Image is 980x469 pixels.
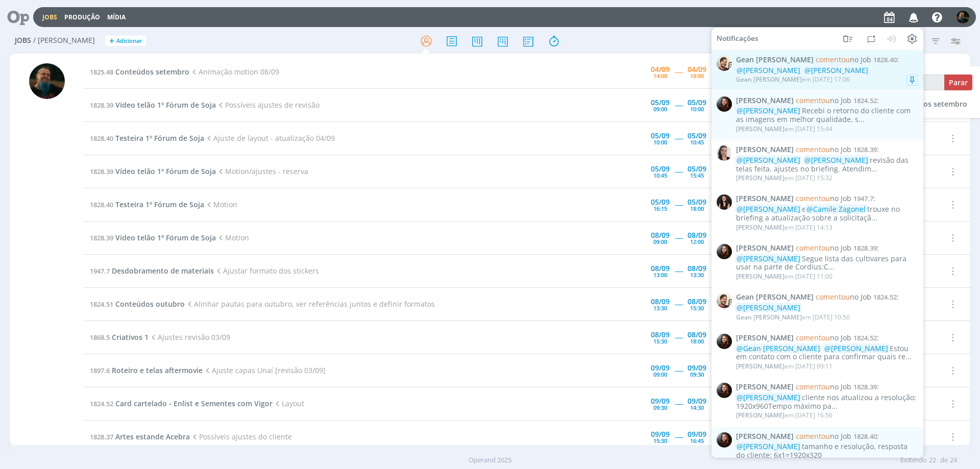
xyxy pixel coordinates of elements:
[737,441,800,451] span: @[PERSON_NAME]
[940,455,948,465] span: de
[736,224,832,231] div: em [DATE] 14:13
[736,205,918,223] div: e trouxe no briefing a atualização sobre a solicitaçã...
[796,95,830,105] span: comentou
[90,432,190,441] a: 1828.37Artes estande Acebra
[688,66,706,73] div: 04/09
[736,432,918,440] span: :
[688,199,706,206] div: 05/09
[112,332,149,342] span: Criativos 1
[115,399,273,408] span: Card cartelado - Enlist e Sementes com Vigor
[675,133,682,143] span: -----
[653,438,667,443] div: 15:30
[736,273,832,280] div: em [DATE] 11:00
[956,8,970,26] button: M
[796,193,851,203] span: no Job
[717,293,732,308] img: G
[736,145,918,154] span: :
[190,432,292,441] span: Possíveis ajustes do cliente
[736,383,794,391] span: [PERSON_NAME]
[690,172,704,178] div: 15:45
[651,99,670,106] div: 05/09
[796,382,830,391] span: comentou
[115,432,190,441] span: Artes estande Acebra
[737,253,800,263] span: @[PERSON_NAME]
[737,106,800,115] span: @[PERSON_NAME]
[675,233,682,242] span: -----
[675,100,682,110] span: -----
[653,206,667,211] div: 16:15
[653,305,667,311] div: 13:30
[651,132,670,139] div: 05/09
[717,383,732,398] img: E
[796,382,851,391] span: no Job
[717,432,732,447] img: E
[873,55,897,64] span: 1828.40
[736,442,918,460] div: tamanho e resolução, resposta do cliente: 6x1=1920x320
[796,333,851,342] span: no Job
[736,75,802,84] span: Gean [PERSON_NAME]
[796,431,851,440] span: no Job
[736,254,918,271] div: Segue lista das cultivares para usar na parte de Cordius:C...
[944,75,972,90] button: Parar
[115,67,189,77] span: Conteúdos setembro
[90,100,216,110] a: 1828.39Vídeo telão 1º Fórum de Soja
[737,303,800,312] span: @[PERSON_NAME]
[33,36,95,45] span: / [PERSON_NAME]
[675,200,682,209] span: -----
[109,36,114,46] span: +
[737,392,800,402] span: @[PERSON_NAME]
[736,312,802,321] span: Gean [PERSON_NAME]
[717,194,732,210] img: I
[736,194,794,203] span: [PERSON_NAME]
[216,166,308,176] span: Motion/ajustes - reserva
[204,200,237,209] span: Motion
[690,305,704,311] div: 15:30
[651,431,670,438] div: 09/09
[90,366,110,375] span: 1897.6
[737,204,800,214] span: @[PERSON_NAME]
[816,55,871,64] span: no Job
[688,165,706,172] div: 05/09
[853,243,877,253] span: 1828.39
[90,332,149,342] a: 1868.5Criativos 1
[949,78,968,87] span: Parar
[690,438,704,443] div: 16:45
[651,298,670,305] div: 08/09
[736,96,918,105] span: :
[15,36,31,45] span: Jobs
[717,244,732,259] img: E
[651,265,670,272] div: 08/09
[651,398,670,405] div: 09/09
[853,145,877,154] span: 1828.39
[216,233,249,242] span: Motion
[675,266,682,276] span: -----
[651,232,670,239] div: 08/09
[796,243,851,253] span: no Job
[90,67,189,77] a: 1825.48Conteúdos setembro
[736,412,832,419] div: em [DATE] 16:56
[796,431,830,440] span: comentou
[653,239,667,244] div: 09:00
[736,334,794,342] span: [PERSON_NAME]
[115,233,216,242] span: Vídeo telão 1º Fórum de Soja
[816,55,850,64] span: comentou
[804,155,868,165] span: @[PERSON_NAME]
[737,65,800,75] span: @[PERSON_NAME]
[900,455,927,465] span: Exibindo
[273,399,304,408] span: Layout
[90,266,214,276] a: 1947.7Desdobramento de materiais
[105,36,146,46] button: +Adicionar
[853,95,877,105] span: 1824.52
[90,101,113,110] span: 1828.39
[950,455,957,465] span: 24
[653,139,667,145] div: 10:00
[29,63,65,99] img: M
[675,365,682,375] span: -----
[64,13,100,21] a: Produção
[651,199,670,206] div: 05/09
[690,73,704,79] div: 18:00
[736,56,814,64] span: Gean [PERSON_NAME]
[90,166,216,176] a: 1828.39Vídeo telão 1º Fórum de Soja
[115,133,204,143] span: Testeira 1º Fórum de Soja
[804,65,868,75] span: @[PERSON_NAME]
